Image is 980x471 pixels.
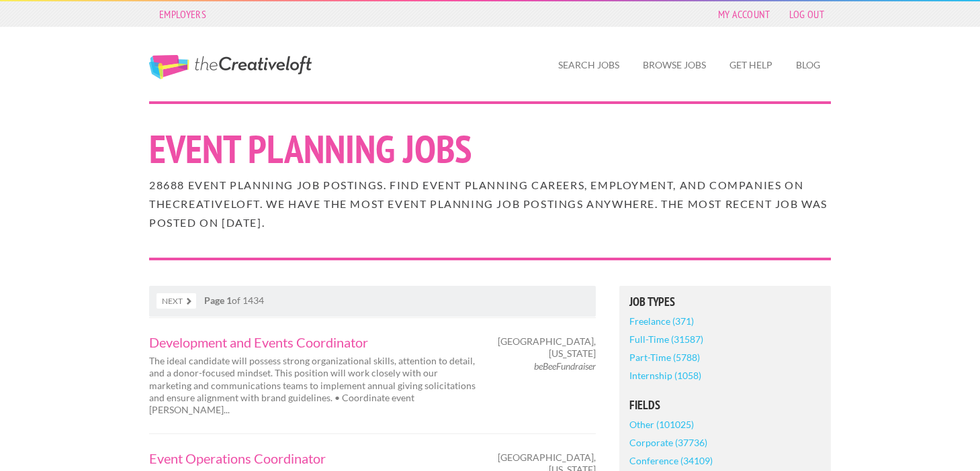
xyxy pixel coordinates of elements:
[629,452,713,470] a: Conference (34109)
[149,335,478,349] a: Development and Events Coordinator
[629,312,694,330] a: Freelance (371)
[629,366,701,384] a: Internship (1058)
[152,5,213,23] a: Employers
[629,330,703,348] a: Full-Time (31587)
[547,50,630,81] a: Search Jobs
[149,55,312,79] a: The Creative Loft
[149,176,831,232] h2: 28688 Event Planning job postings. Find Event Planning careers, employment, and companies on theC...
[498,335,596,360] span: [GEOGRAPHIC_DATA], [US_STATE]
[149,355,478,416] p: The ideal candidate will possess strong organizational skills, attention to detail, and a donor-f...
[629,399,821,411] h5: Fields
[149,452,478,465] a: Event Operations Coordinator
[157,293,196,309] a: Next
[719,50,783,81] a: Get Help
[149,286,596,317] nav: of 1434
[534,360,596,372] em: beBeeFundraiser
[711,5,777,23] a: My Account
[149,129,831,168] h1: Event Planning Jobs
[783,5,831,23] a: Log Out
[785,50,831,81] a: Blog
[629,415,694,433] a: Other (101025)
[204,295,232,306] strong: Page 1
[629,296,821,308] h5: Job Types
[629,348,700,366] a: Part-Time (5788)
[632,50,717,81] a: Browse Jobs
[629,433,707,452] a: Corporate (37736)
